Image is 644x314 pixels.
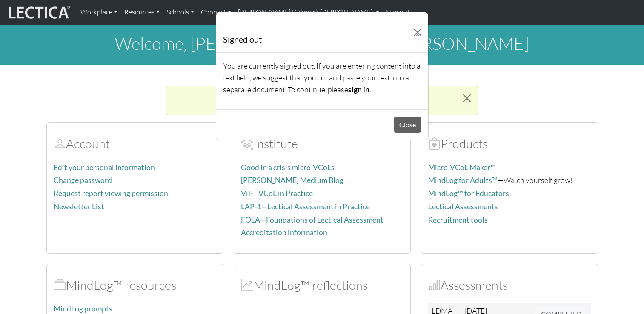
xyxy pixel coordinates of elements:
button: Close [394,117,421,133]
button: Close [410,25,425,40]
h5: Signed out [223,33,262,46]
p: You are currently signed out. If you are entering content into a text field, we suggest that you ... [223,60,421,96]
span: × [415,30,420,39]
a: sign in [348,85,369,94]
